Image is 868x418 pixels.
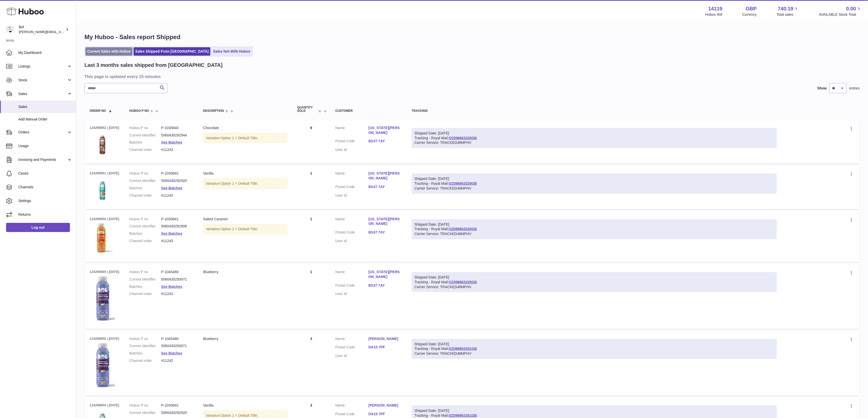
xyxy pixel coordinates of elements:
[369,336,402,341] a: [PERSON_NAME]
[161,224,193,229] dd: 5060430292906
[90,171,119,176] div: 124269951 | [DATE]
[776,5,799,17] a: 740.19 Total sales
[129,358,161,363] dt: Channel order
[369,283,402,288] a: BS37 7AY
[161,239,193,243] dd: #11243
[134,47,210,56] a: Sales Shipped From [GEOGRAPHIC_DATA]
[449,413,477,417] a: OZ098863351GB
[161,403,193,408] dd: P-1030842
[129,147,161,152] dt: Channel order
[161,147,193,152] dd: #11243
[335,217,369,228] dt: Name
[412,174,777,194] div: Tracking - Royal Mail:
[369,139,402,144] a: BS37 7AY
[161,140,182,144] a: See Batches
[335,291,369,296] dt: User Id
[412,219,777,239] div: Tracking - Royal Mail:
[18,171,72,176] span: Cases
[335,412,369,418] dt: Postal Code
[335,126,369,136] dt: Name
[412,109,777,113] div: Tracking
[221,413,258,417] span: Option 1 = Default Title;
[129,186,161,191] dt: Batches
[19,25,65,34] div: Bol
[203,178,287,189] div: Variation:
[161,193,193,198] dd: #11243
[84,74,859,79] h3: This page is updated every 15 minutes
[203,403,287,408] div: Vanilla
[129,171,161,176] dt: Huboo P no
[18,91,67,96] span: Sales
[90,126,119,130] div: 124269952 | [DATE]
[335,270,369,281] dt: Name
[203,224,287,234] div: Variation:
[129,344,161,348] dt: Current identifier
[161,351,182,355] a: See Batches
[90,223,115,256] img: 141191747909253.png
[203,133,287,143] div: Variation:
[849,86,860,91] span: entries
[819,5,862,17] a: 0.00 AVAILABLE Stock Total
[415,231,774,236] div: Carrier Service: TRACKED48MPHV
[415,140,774,145] div: Carrier Service: TRACKED48MPHV
[90,132,115,157] img: 1224_REVISEDChocolate_LowSugar_Mock.png
[129,133,161,138] dt: Current identifier
[708,5,723,12] strong: 14119
[18,144,72,148] span: Usage
[297,106,317,113] span: Quantity Sold
[90,177,115,203] img: 1024_REVISEDVanilla_LowSugar_Mock.png
[746,5,757,12] strong: GBP
[6,26,14,33] img: Scott.Sutcliffe@bolfoods.com
[778,5,793,12] span: 740.19
[369,270,402,279] a: [US_STATE][PERSON_NAME]
[415,176,774,181] div: Shipped Date: [DATE]
[369,412,402,416] a: DA15 7PF
[449,347,477,351] a: OZ098863351GB
[335,230,369,236] dt: Postal Code
[90,336,119,341] div: 124269655 | [DATE]
[292,265,330,329] td: 1
[412,339,777,359] div: Tracking - Royal Mail:
[203,217,287,222] div: Salted Caramel
[415,222,774,227] div: Shipped Date: [DATE]
[161,344,193,348] dd: 5060430293071
[6,223,70,232] a: Log out
[129,126,161,130] dt: Huboo P no
[221,181,258,185] span: Option 1 = Default Title;
[335,139,369,145] dt: Postal Code
[18,50,72,55] span: My Dashboard
[84,33,860,41] h1: My Huboo - Sales report Shipped
[19,30,129,34] span: [PERSON_NAME][EMAIL_ADDRESS][PERSON_NAME][DOMAIN_NAME]
[335,336,369,343] dt: Name
[85,47,133,56] a: Current Sales with Huboo
[369,403,402,408] a: [PERSON_NAME]
[161,336,193,341] dd: P-1045480
[129,239,161,243] dt: Channel order
[335,193,369,198] dt: User Id
[415,408,774,413] div: Shipped Date: [DATE]
[817,86,827,91] label: Show
[335,184,369,191] dt: Postal Code
[449,280,477,284] a: OZ098863325GB
[129,109,149,113] span: Huboo P no
[18,64,67,69] span: Listings
[129,336,161,341] dt: Huboo P no
[203,270,287,274] div: Blueberry
[292,212,330,262] td: 1
[161,217,193,222] dd: P-1030841
[742,12,757,17] div: Currency
[415,285,774,289] div: Carrier Service: TRACKED48MPHV
[369,230,402,235] a: BS37 7AY
[90,270,119,274] div: 124269949 | [DATE]
[18,212,72,217] span: Returns
[369,126,402,135] a: [US_STATE][PERSON_NAME]
[369,184,402,189] a: BS37 7AY
[161,270,193,274] dd: P-1045480
[449,181,477,185] a: OZ098863325GB
[203,336,287,341] div: Blueberry
[161,358,193,363] dd: #11242
[129,193,161,198] dt: Channel order
[129,351,161,356] dt: Batches
[90,343,115,389] img: 141191747909130.png
[335,147,369,152] dt: User Id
